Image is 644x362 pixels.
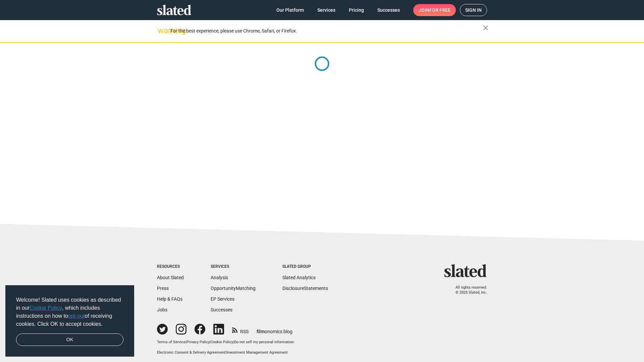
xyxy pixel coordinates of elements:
[211,307,232,312] a: Successes
[30,305,62,311] a: Cookie Policy
[211,340,233,344] a: Cookie Policy
[225,350,226,355] span: |
[271,4,309,16] a: Our Platform
[68,313,85,319] a: opt-out
[448,285,487,295] p: All rights reserved. © 2025 Slated, Inc.
[211,286,256,291] a: OpportunityMatching
[211,264,256,269] div: Services
[234,340,294,345] button: Do not sell my personal information
[226,350,288,355] a: Investment Management Agreement
[276,4,304,16] span: Our Platform
[157,264,184,269] div: Resources
[211,296,234,302] a: EP Services
[157,340,185,344] a: Terms of Service
[257,329,265,334] span: film
[186,340,210,344] a: Privacy Policy
[257,323,292,335] a: filmonomics blog
[157,307,167,312] a: Jobs
[5,285,134,357] div: cookieconsent
[465,4,482,16] span: Sign in
[413,4,456,16] a: Joinfor free
[157,350,225,355] a: Electronic Consent & Delivery Agreement
[282,286,328,291] a: DisclosureStatements
[429,4,450,16] span: for free
[157,275,184,280] a: About Slated
[170,26,483,36] div: For the best experience, please use Chrome, Safari, or Firefox.
[232,324,249,335] a: RSS
[372,4,405,16] a: Successes
[157,286,169,291] a: Press
[282,275,316,280] a: Slated Analytics
[460,4,487,16] a: Sign in
[210,340,211,344] span: |
[16,334,123,346] a: dismiss cookie message
[185,340,186,344] span: |
[16,296,123,328] span: Welcome! Slated uses cookies as described in our , which includes instructions on how to of recei...
[312,4,341,16] a: Services
[482,24,490,32] mat-icon: close
[158,26,166,35] mat-icon: warning
[282,264,328,269] div: Slated Group
[349,4,364,16] span: Pricing
[377,4,400,16] span: Successes
[233,340,234,344] span: |
[211,275,228,280] a: Analysis
[419,4,450,16] span: Join
[343,4,369,16] a: Pricing
[157,296,182,302] a: Help & FAQs
[317,4,335,16] span: Services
